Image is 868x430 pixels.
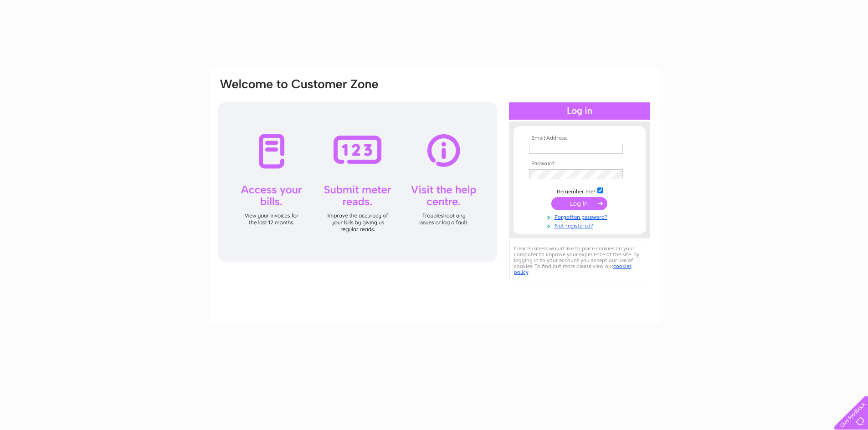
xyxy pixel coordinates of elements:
[529,221,632,229] a: Not registered?
[551,197,607,210] input: Submit
[527,161,632,167] th: Password:
[509,241,650,280] div: Clear Business would like to place cookies on your computer to improve your experience of the sit...
[527,186,632,195] td: Remember me?
[514,263,632,275] a: cookies policy
[527,135,632,142] th: Email Address:
[529,212,632,221] a: Forgotten password?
